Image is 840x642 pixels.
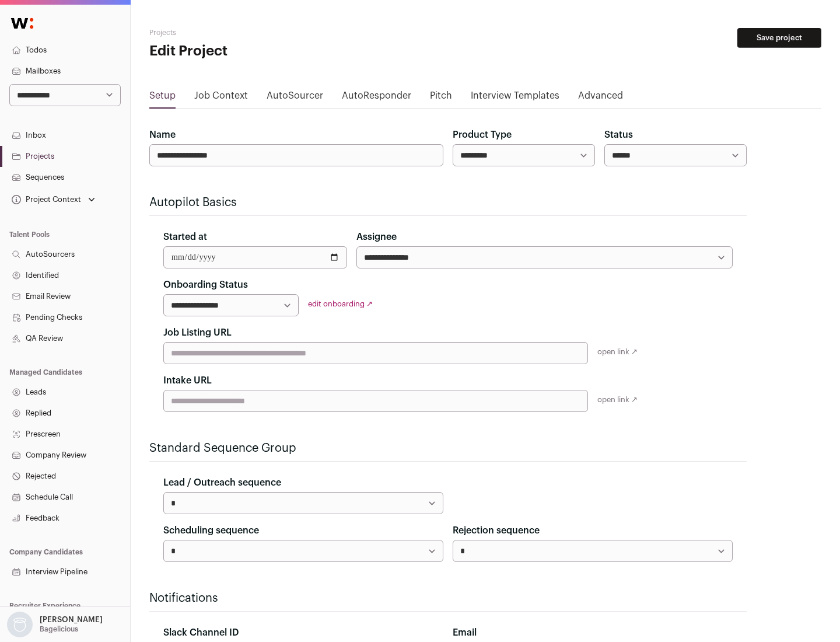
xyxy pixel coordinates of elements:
[149,590,747,606] h2: Notifications
[737,28,821,48] button: Save project
[5,12,40,35] img: Wellfound
[267,89,323,107] a: AutoSourcer
[7,612,33,637] img: nopic.png
[163,278,248,292] label: Onboarding Status
[5,612,105,637] button: Open dropdown
[149,194,747,211] h2: Autopilot Basics
[40,624,78,634] p: Bagelicious
[9,191,97,208] button: Open dropdown
[163,326,232,340] label: Job Listing URL
[40,615,103,624] p: [PERSON_NAME]
[471,89,559,107] a: Interview Templates
[453,524,540,538] label: Rejection sequence
[453,626,733,640] div: Email
[194,89,248,107] a: Job Context
[163,476,281,490] label: Lead / Outreach sequence
[308,300,373,308] a: edit onboarding ↗
[163,524,259,538] label: Scheduling sequence
[149,440,747,456] h2: Standard Sequence Group
[604,128,633,142] label: Status
[453,128,512,142] label: Product Type
[163,626,239,640] label: Slack Channel ID
[149,28,373,37] h2: Projects
[149,42,373,61] h1: Edit Project
[356,230,397,244] label: Assignee
[9,195,81,204] div: Project Context
[149,128,176,142] label: Name
[578,89,623,107] a: Advanced
[342,89,411,107] a: AutoResponder
[149,89,176,107] a: Setup
[163,230,207,244] label: Started at
[163,374,212,388] label: Intake URL
[430,89,452,107] a: Pitch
